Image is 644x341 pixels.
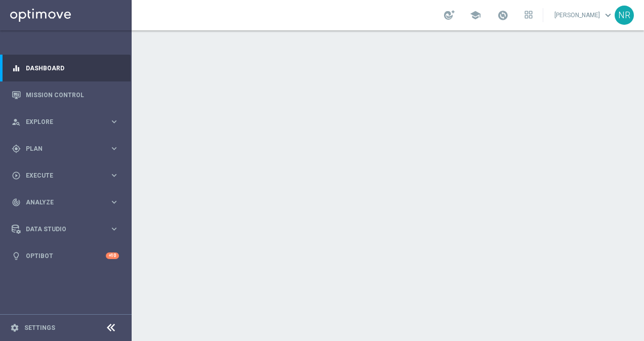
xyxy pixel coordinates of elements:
span: Data Studio [26,226,109,232]
div: NR [615,6,634,25]
i: keyboard_arrow_right [109,224,119,234]
div: Data Studio [12,225,109,234]
i: keyboard_arrow_right [109,144,119,153]
i: lightbulb [12,251,21,261]
span: keyboard_arrow_down [602,10,614,21]
div: Mission Control [12,81,119,108]
a: [PERSON_NAME]keyboard_arrow_down [553,8,615,23]
button: lightbulb Optibot +10 [11,252,119,260]
i: keyboard_arrow_right [109,170,119,180]
a: Settings [24,325,55,331]
span: Execute [26,173,109,179]
span: Analyze [26,199,109,205]
button: gps_fixed Plan keyboard_arrow_right [11,145,119,153]
i: keyboard_arrow_right [109,117,119,126]
i: play_circle_outline [12,171,21,180]
button: play_circle_outline Execute keyboard_arrow_right [11,172,119,180]
button: person_search Explore keyboard_arrow_right [11,118,119,126]
button: Mission Control [11,91,119,99]
i: settings [10,323,19,332]
button: equalizer Dashboard [11,64,119,72]
div: Execute [12,171,109,180]
span: Plan [26,146,109,152]
i: gps_fixed [12,144,21,153]
div: Plan [12,144,109,153]
div: Explore [12,117,109,126]
i: keyboard_arrow_right [109,197,119,207]
div: Dashboard [12,55,119,81]
i: track_changes [12,198,21,207]
a: Dashboard [26,55,119,81]
i: equalizer [12,64,21,73]
button: track_changes Analyze keyboard_arrow_right [11,198,119,206]
span: Explore [26,119,109,125]
div: +10 [106,252,119,259]
button: Data Studio keyboard_arrow_right [11,225,119,233]
div: Optibot [12,242,119,269]
a: Mission Control [26,81,119,108]
i: person_search [12,117,21,126]
a: Optibot [26,242,106,269]
div: Analyze [12,198,109,207]
span: school [470,10,481,21]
